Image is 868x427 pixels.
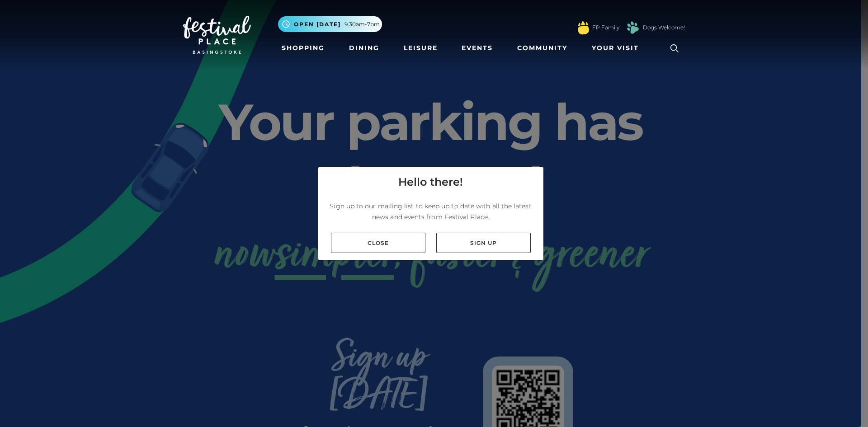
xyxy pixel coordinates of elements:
[331,233,425,253] a: Close
[278,16,382,32] button: Open [DATE] 9.30am-7pm
[436,233,531,253] a: Sign up
[514,40,571,56] a: Community
[278,40,328,56] a: Shopping
[398,174,463,190] h4: Hello there!
[588,40,647,56] a: Your Visit
[294,20,341,28] span: Open [DATE]
[325,201,536,222] p: Sign up to our mailing list to keep up to date with all the latest news and events from Festival ...
[592,23,619,32] a: FP Family
[643,23,685,32] a: Dogs Welcome!
[344,20,380,28] span: 9.30am-7pm
[345,40,383,56] a: Dining
[400,40,441,56] a: Leisure
[592,43,639,53] span: Your Visit
[183,16,251,54] img: Festival Place Logo
[458,40,496,56] a: Events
